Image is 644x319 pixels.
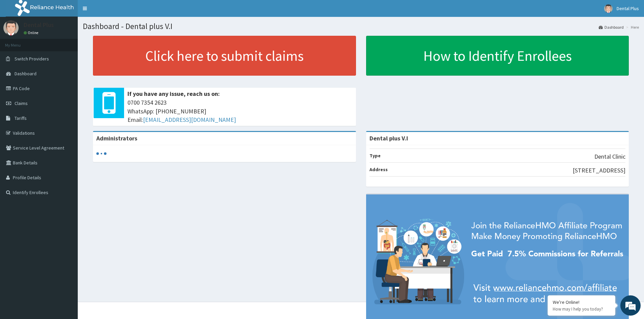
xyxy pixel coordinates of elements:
p: Dental Plus [24,22,54,28]
a: [EMAIL_ADDRESS][DOMAIN_NAME] [143,116,236,124]
li: Here [624,24,639,30]
a: How to Identify Enrollees [366,36,629,76]
a: Online [24,30,40,35]
span: Dental Plus [617,5,639,11]
span: 0700 7354 2623 WhatsApp: [PHONE_NUMBER] Email: [127,98,353,124]
span: Dashboard [15,71,37,77]
a: Click here to submit claims [93,36,356,76]
b: If you have any issue, reach us on: [127,90,220,98]
div: We're Online! [553,299,610,305]
strong: Dental plus V.I [369,134,408,142]
img: User Image [3,20,19,35]
p: [STREET_ADDRESS] [573,166,625,175]
p: Dental Clinic [594,152,625,161]
span: Switch Providers [15,56,49,62]
b: Type [369,153,381,159]
b: Administrators [96,134,137,142]
svg: audio-loading [96,149,106,159]
img: User Image [604,4,613,13]
h1: Dashboard - Dental plus V.I [83,22,639,31]
b: Address [369,166,388,172]
p: How may I help you today? [553,306,610,312]
span: Tariffs [15,115,27,121]
a: Dashboard [599,24,624,30]
span: Claims [15,100,28,106]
